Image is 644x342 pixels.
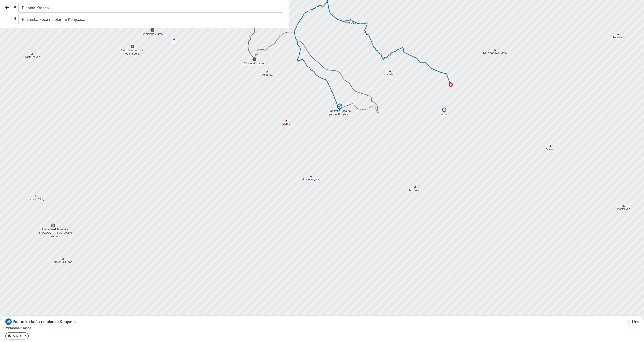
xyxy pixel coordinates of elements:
[2,3,12,13] button: Nazaj
[18,15,283,24] input: Cilj
[5,332,29,339] a: Izvozi GPX
[627,319,639,324] span: 2 15
[630,320,631,324] small: h
[18,3,283,13] input: Izhodišče
[636,320,639,324] small: m
[13,319,78,324] span: Pastirska koča na planini Konjščica
[5,325,639,330] div: iz
[8,326,31,330] span: Planina Krasca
